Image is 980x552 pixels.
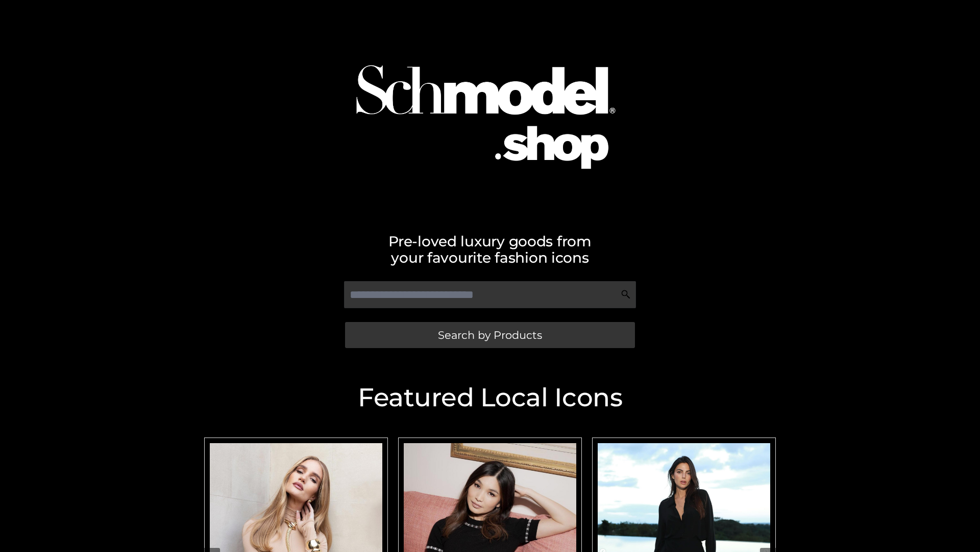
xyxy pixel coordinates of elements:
a: Search by Products [345,322,635,348]
img: Search Icon [621,289,631,300]
span: Search by Products [438,330,542,340]
h2: Pre-loved luxury goods from your favourite fashion icons [199,233,781,266]
h2: Featured Local Icons​ [199,385,781,410]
